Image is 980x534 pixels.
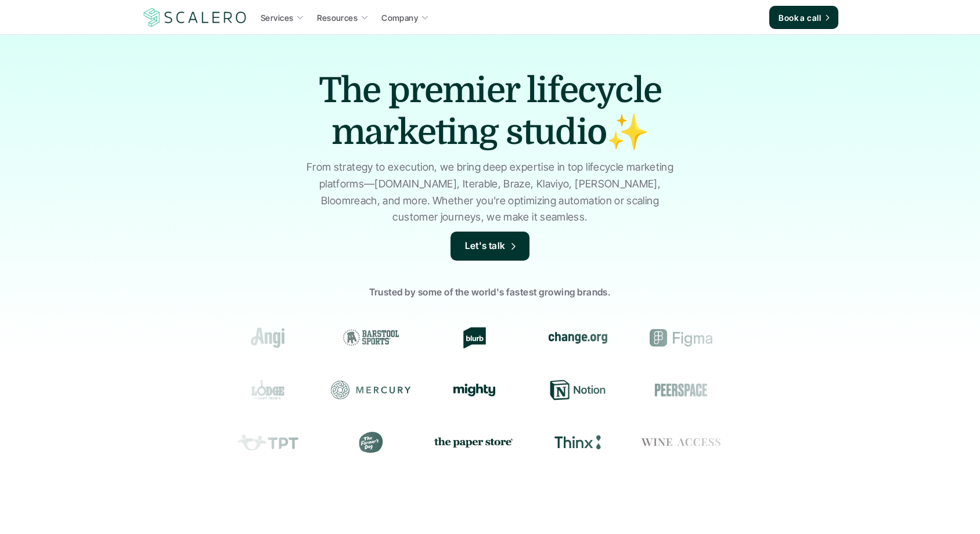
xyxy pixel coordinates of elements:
p: Let's talk [465,239,506,254]
p: Company [381,12,418,24]
p: Resources [317,12,358,24]
a: Scalero company logotype [142,7,248,28]
h1: The premier lifecycle marketing studio✨ [287,70,693,153]
p: Services [261,12,293,24]
p: From strategy to execution, we bring deep expertise in top lifecycle marketing platforms—[DOMAIN_... [301,159,679,226]
img: Scalero company logotype [142,6,248,28]
a: Book a call [769,6,838,29]
a: Let's talk [451,232,529,261]
p: Book a call [779,12,821,24]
